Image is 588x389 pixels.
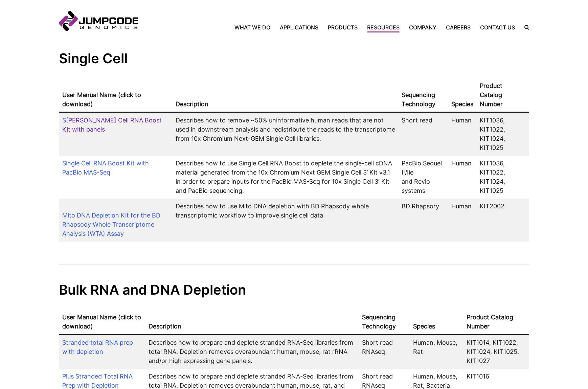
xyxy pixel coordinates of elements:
[59,310,145,335] th: User Manual Name (click to download)
[399,78,448,112] th: Sequencing Technology
[399,112,448,156] td: Short read
[520,25,529,30] label: Search the site.
[62,160,149,176] a: Single Cell RNA Boost Kit with PacBio MAS-Seq
[62,117,162,133] a: [PERSON_NAME] Cell RNA Boost Kit with panels
[62,339,74,346] a: Stra
[404,23,441,31] a: Company
[59,281,529,298] h2: Bulk RNA and DNA Depletion
[463,310,529,335] th: Product Catalog Number
[59,50,529,67] h2: Single Cell
[138,23,520,31] nav: Primary Navigation
[410,310,463,335] th: Species
[62,373,133,389] a: Plus Stranded Total RNA Prep with Depletion
[399,156,448,199] td: PacBio Sequel II/Iie and Revio systems
[448,199,476,242] td: Human
[145,335,359,369] td: Describes how to prepare and deplete stranded RNA-Seq libraries from total RNA. Depletion removes...
[234,23,275,31] a: What We Do
[448,78,476,112] th: Species
[62,339,133,355] a: nded total RNA prep with depletion
[399,199,448,242] td: BD Rhapsory
[275,23,323,31] a: Applications
[362,23,404,31] a: Resources
[476,78,529,112] th: Product Catalog Number
[359,335,410,369] td: Short read RNAseq
[359,310,410,335] th: Sequencing Technology
[173,78,399,112] th: Description
[476,199,529,242] td: KIT2002
[173,156,399,199] td: Describes how to use Single Cell RNA Boost to deplete the single-cell cDNA material generated fro...
[323,23,362,31] a: Products
[441,23,475,31] a: Careers
[448,156,476,199] td: Human
[476,112,529,156] td: KIT1036, KIT1022, KIT1024, KIT1025
[59,78,173,112] th: User Manual Name (click to download)
[62,117,66,124] a: S
[62,212,160,237] a: Mito DNA Depletion Kit for the BD Rhapsody Whole Transcriptome Analysis (WTA) Assay
[410,335,463,369] td: Human, Mouse, Rat
[463,335,529,369] td: KIT1014, KIT1022, KIT1024, KIT1025, KIT1027
[173,199,399,242] td: Describes how to use Mito DNA depletion with BD Rhapsody whole transcriptomic workflow to improve...
[448,112,476,156] td: Human
[173,112,399,156] td: Describes how to remove ~50% uninformative human reads that are not used in downstream analysis a...
[145,310,359,335] th: Description
[475,23,520,31] a: Contact Us
[476,156,529,199] td: KIT1036, KIT1022, KIT1024, KIT1025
